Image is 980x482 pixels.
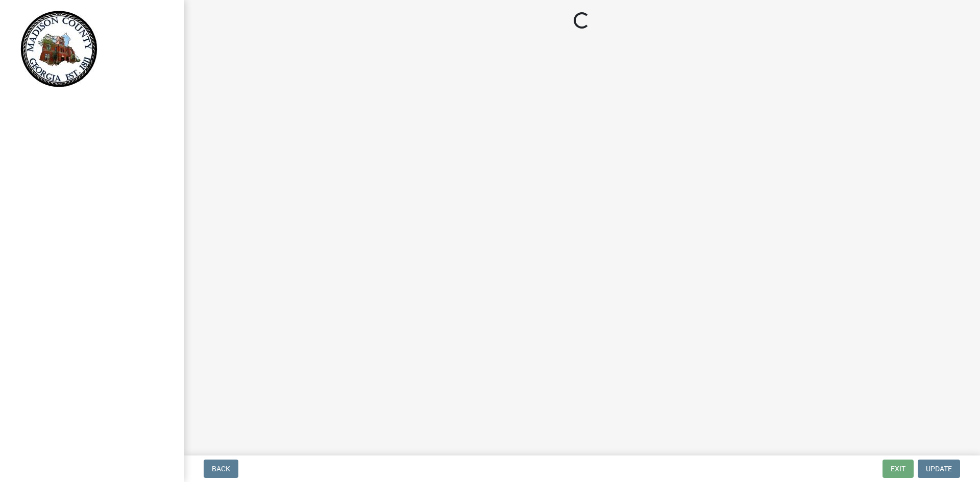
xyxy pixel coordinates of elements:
[926,465,952,473] span: Update
[20,11,97,87] img: Madison County, Georgia
[918,460,960,478] button: Update
[212,465,230,473] span: Back
[883,460,914,478] button: Exit
[204,460,238,478] button: Back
